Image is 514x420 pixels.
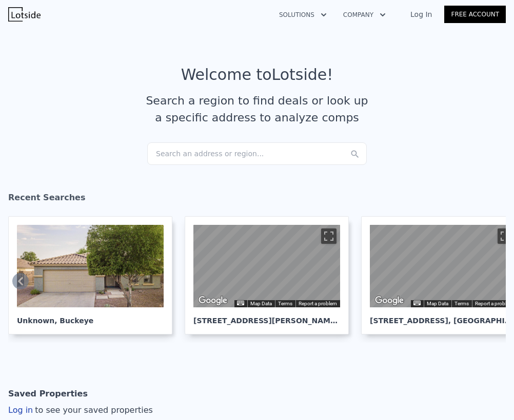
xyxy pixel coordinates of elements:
div: Search an address or region... [147,142,367,165]
a: Map [STREET_ADDRESS][PERSON_NAME], [GEOGRAPHIC_DATA] [185,216,357,334]
button: Company [335,6,394,24]
div: Saved Properties [8,384,88,404]
div: Log in [8,404,153,416]
div: Recent Searches [8,183,506,216]
button: Keyboard shortcuts [413,301,421,305]
div: [STREET_ADDRESS][PERSON_NAME] , [GEOGRAPHIC_DATA] [193,307,340,326]
a: Report a problem [299,301,337,306]
button: Map Data [250,300,272,307]
a: Log In [398,9,444,19]
div: Street View [193,225,340,307]
button: Keyboard shortcuts [237,301,244,305]
a: Free Account [444,6,506,23]
a: Open this area in Google Maps (opens a new window) [196,294,230,307]
button: Map Data [427,300,448,307]
div: Map [193,225,340,307]
a: Report a problem [475,301,513,306]
span: to see your saved properties [33,405,153,415]
button: Solutions [271,6,335,24]
button: Toggle fullscreen view [321,228,337,244]
img: Google [372,294,406,307]
button: Toggle fullscreen view [498,228,513,244]
div: Unknown , Buckeye [17,307,164,326]
img: Lotside [8,7,41,22]
a: Open this area in Google Maps (opens a new window) [372,294,406,307]
img: Google [196,294,230,307]
div: Welcome to Lotside ! [181,66,333,84]
a: Terms (opens in new tab) [278,301,292,306]
div: Search a region to find deals or look up a specific address to analyze comps [142,92,372,126]
a: Terms (opens in new tab) [454,301,469,306]
a: Unknown, Buckeye [8,216,181,334]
